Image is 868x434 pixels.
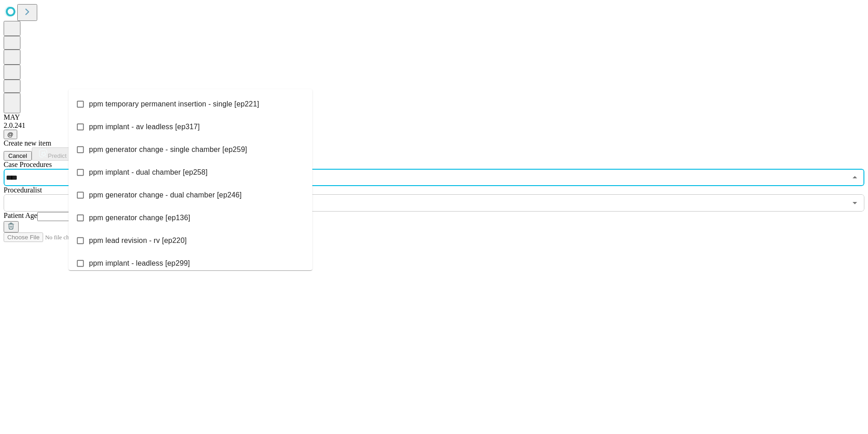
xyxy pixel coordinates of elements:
span: Patient Age [4,212,37,219]
span: ppm lead revision - rv [ep220] [89,235,187,246]
button: @ [4,130,17,139]
button: Close [848,171,861,184]
span: ppm implant - av leadless [ep317] [89,121,200,132]
div: 2.0.241 [4,121,864,130]
button: Predict [32,147,74,161]
button: Open [848,197,861,209]
span: ppm generator change - dual chamber [ep246] [89,190,242,201]
span: @ [7,131,14,138]
span: ppm generator change - single chamber [ep259] [89,144,247,155]
span: Create new item [4,139,51,147]
div: MAY [4,113,864,121]
span: Scheduled Procedure [4,161,52,168]
span: ppm implant - dual chamber [ep258] [89,167,207,178]
span: Predict [48,152,66,159]
span: ppm generator change [ep136] [89,212,190,223]
span: Cancel [8,152,27,159]
span: ppm implant - leadless [ep299] [89,258,190,269]
span: ppm temporary permanent insertion - single [ep221] [89,99,259,110]
button: Cancel [4,151,32,161]
span: Proceduralist [4,186,42,194]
